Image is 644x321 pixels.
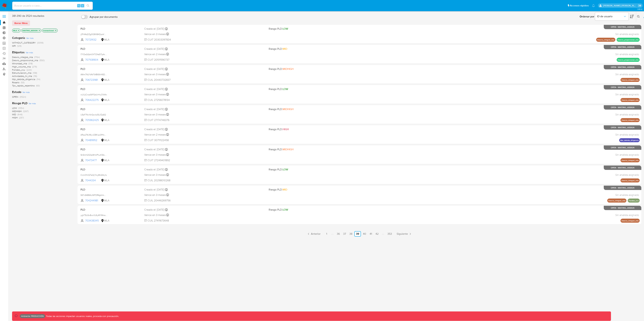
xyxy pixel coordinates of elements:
[85,3,91,8] button: search-icon
[82,4,83,7] span: s
[638,4,641,7] a: Salir
[603,4,637,7] p: leidy.martinez@mercadolibre.com.co
[45,315,119,318] p: Todas las acciones impactan usuarios reales, proceda con precaución.
[12,4,93,8] input: Buscar usuario o caso...
[77,4,80,7] span: ⌥
[570,4,589,7] span: Accesos rápidos
[592,4,595,7] a: Notificaciones
[21,315,44,317] p: Ambiente: PRODUCCIÓN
